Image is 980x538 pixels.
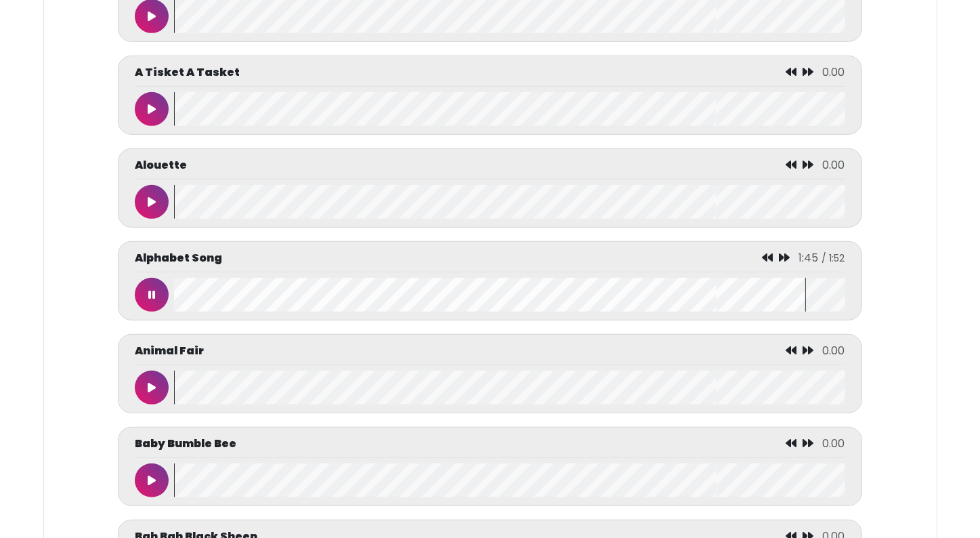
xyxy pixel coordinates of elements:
p: Baby Bumble Bee [135,436,236,452]
p: Animal Fair [135,343,204,359]
p: Alouette [135,157,187,173]
span: 0.00 [823,157,845,173]
span: 1:45 [799,250,819,266]
span: 0.00 [823,436,845,451]
span: 0.00 [823,343,845,358]
span: 0.00 [823,64,845,80]
span: / 1:52 [822,251,845,265]
p: A Tisket A Tasket [135,64,240,81]
p: Alphabet Song [135,250,222,266]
